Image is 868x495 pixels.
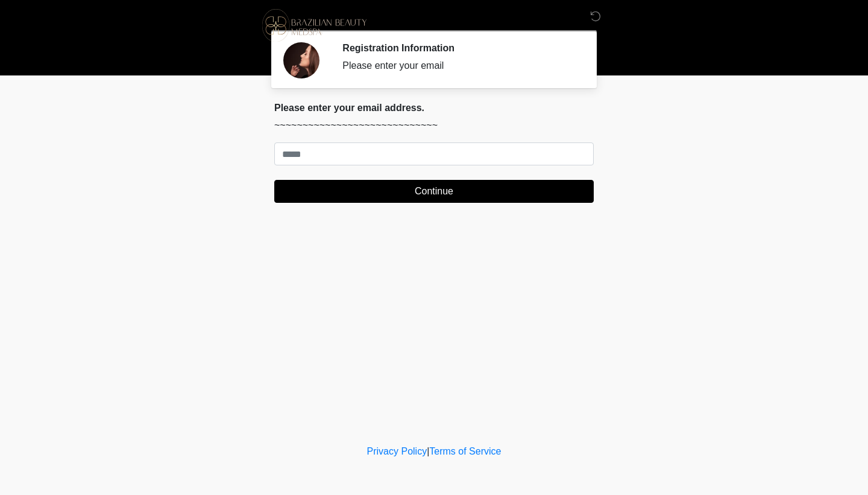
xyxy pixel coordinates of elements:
[274,180,594,203] button: Continue
[274,102,594,113] h2: Please enter your email address.
[427,446,429,456] a: |
[274,118,594,133] p: ~~~~~~~~~~~~~~~~~~~~~~~~~~~~~
[342,59,576,73] div: Please enter your email
[283,42,319,78] img: Agent Avatar
[262,9,366,42] img: Brazilian Beauty Medspa Logo
[429,446,501,456] a: Terms of Service
[367,446,427,456] a: Privacy Policy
